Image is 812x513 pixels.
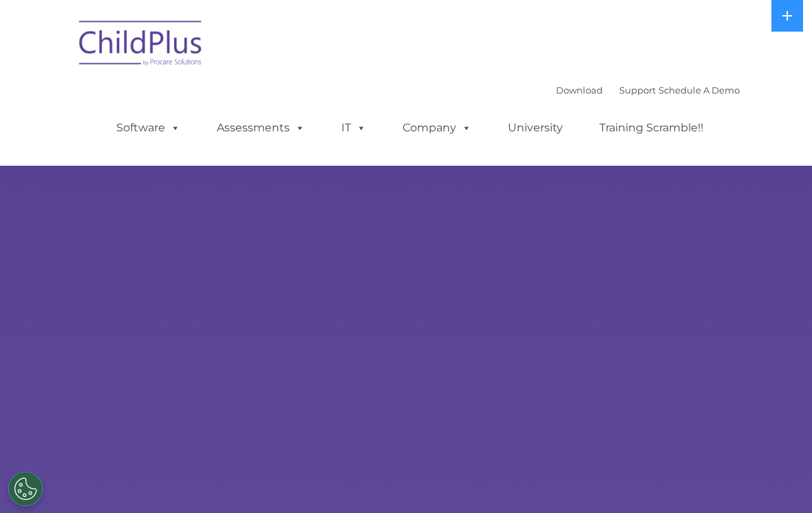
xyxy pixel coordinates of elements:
[556,85,740,96] font: |
[619,85,656,96] a: Support
[328,114,380,142] a: IT
[8,472,43,506] button: Cookies Settings
[203,114,319,142] a: Assessments
[659,85,740,96] a: Schedule A Demo
[556,85,603,96] a: Download
[586,114,717,142] a: Training Scramble!!
[389,114,485,142] a: Company
[103,114,194,142] a: Software
[72,11,210,80] img: ChildPlus by Procare Solutions
[494,114,577,142] a: University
